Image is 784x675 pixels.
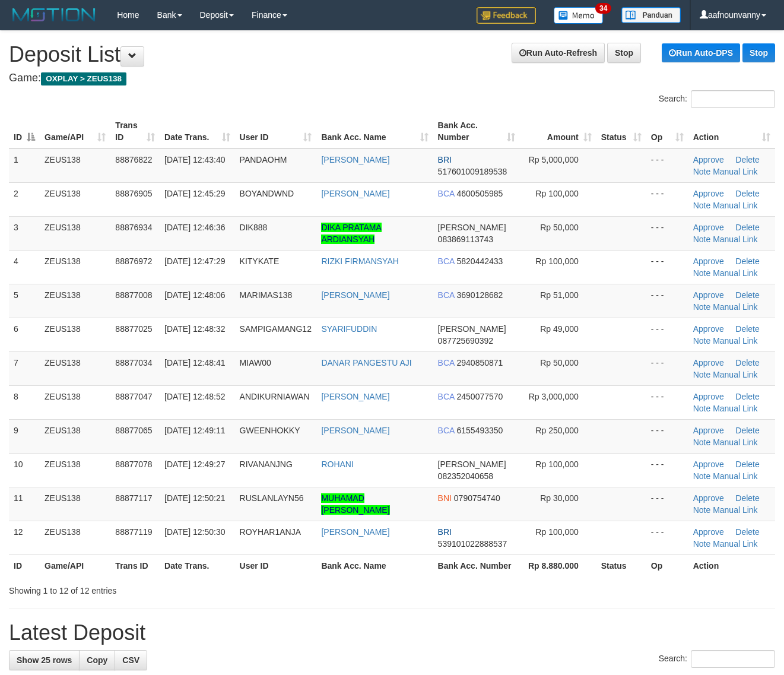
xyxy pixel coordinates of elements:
[693,459,724,469] a: Approve
[554,7,604,24] img: Button%20Memo.svg
[164,426,225,435] span: [DATE] 12:49:11
[164,189,225,198] span: [DATE] 12:45:29
[40,182,110,216] td: ZEUS138
[535,527,578,537] span: Rp 100,000
[735,189,759,198] a: Delete
[40,250,110,284] td: ZEUS138
[9,284,40,318] td: 5
[646,453,688,487] td: - - -
[164,392,225,401] span: [DATE] 12:48:52
[115,223,152,232] span: 88876934
[646,148,688,183] td: - - -
[40,453,110,487] td: ZEUS138
[9,72,775,84] h4: Game:
[321,426,389,435] a: [PERSON_NAME]
[454,493,500,503] span: Copy 0790754740 to clipboard
[41,72,126,85] span: OXPLAY > ZEUS138
[9,6,99,24] img: MOTION_logo.png
[240,426,300,435] span: GWEENHOKKY
[438,493,452,503] span: BNI
[122,655,139,665] span: CSV
[321,392,389,401] a: [PERSON_NAME]
[160,554,235,576] th: Date Trans.
[735,358,759,367] a: Delete
[9,650,80,670] a: Show 25 rows
[9,580,318,597] div: Showing 1 to 12 of 12 entries
[595,3,611,14] span: 34
[646,385,688,419] td: - - -
[735,459,759,469] a: Delete
[321,189,389,198] a: [PERSON_NAME]
[115,392,152,401] span: 88877047
[164,527,225,537] span: [DATE] 12:50:30
[693,324,724,334] a: Approve
[9,43,775,66] h1: Deposit List
[535,256,578,266] span: Rp 100,000
[621,7,681,23] img: panduan.png
[520,554,596,576] th: Rp 8.880.000
[693,234,711,244] a: Note
[115,290,152,300] span: 88877008
[240,358,271,367] span: MIAW00
[693,438,711,447] a: Note
[438,471,493,481] span: Copy 082352040658 to clipboard
[321,459,353,469] a: ROHANI
[115,256,152,266] span: 88876972
[688,554,775,576] th: Action
[457,358,503,367] span: Copy 2940850871 to clipboard
[735,527,759,537] a: Delete
[164,459,225,469] span: [DATE] 12:49:27
[693,539,711,549] a: Note
[693,527,724,537] a: Approve
[40,115,110,148] th: Game/API: activate to sort column ascending
[535,189,578,198] span: Rp 100,000
[240,392,310,401] span: ANDIKURNIAWAN
[713,268,758,278] a: Manual Link
[742,43,775,62] a: Stop
[9,621,775,645] h1: Latest Deposit
[693,268,711,278] a: Note
[438,256,455,266] span: BCA
[735,392,759,401] a: Delete
[646,487,688,521] td: - - -
[540,290,579,300] span: Rp 51,000
[646,554,688,576] th: Op
[659,90,775,108] label: Search:
[713,234,758,244] a: Manual Link
[735,155,759,164] a: Delete
[713,539,758,549] a: Manual Link
[693,155,724,164] a: Approve
[160,115,235,148] th: Date Trans.: activate to sort column ascending
[607,43,641,63] a: Stop
[9,419,40,453] td: 9
[693,223,724,232] a: Approve
[240,189,294,198] span: BOYANDWND
[240,223,268,232] span: DIK888
[693,302,711,312] a: Note
[115,426,152,435] span: 88877065
[438,459,506,469] span: [PERSON_NAME]
[321,155,389,164] a: [PERSON_NAME]
[321,223,381,244] a: DIKA PRATAMA ARDIANSYAH
[438,358,455,367] span: BCA
[535,459,578,469] span: Rp 100,000
[438,189,455,198] span: BCA
[457,189,503,198] span: Copy 4600505985 to clipboard
[321,358,411,367] a: DANAR PANGESTU AJI
[693,471,711,481] a: Note
[235,115,317,148] th: User ID: activate to sort column ascending
[688,115,775,148] th: Action: activate to sort column ascending
[164,155,225,164] span: [DATE] 12:43:40
[438,223,506,232] span: [PERSON_NAME]
[240,256,280,266] span: KITYKATE
[735,324,759,334] a: Delete
[321,324,377,334] a: SYARIFUDDIN
[713,167,758,176] a: Manual Link
[713,201,758,210] a: Manual Link
[17,655,72,665] span: Show 25 rows
[316,115,433,148] th: Bank Acc. Name: activate to sort column ascending
[164,358,225,367] span: [DATE] 12:48:41
[240,459,293,469] span: RIVANANJNG
[713,404,758,413] a: Manual Link
[321,256,398,266] a: RIZKI FIRMANSYAH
